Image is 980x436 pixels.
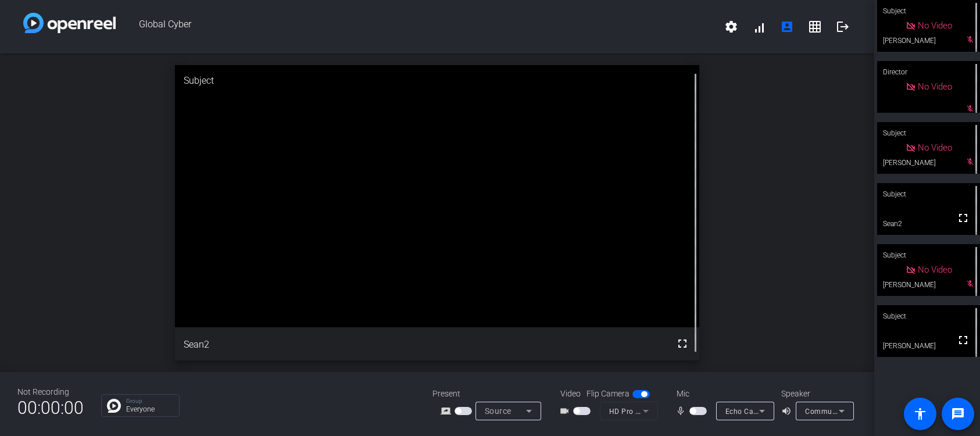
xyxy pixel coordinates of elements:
div: Subject [877,183,980,205]
mat-icon: logout [836,20,850,34]
div: Subject [877,244,980,266]
mat-icon: message [951,407,965,421]
mat-icon: account_box [780,20,794,34]
div: Present [432,388,549,400]
span: No Video [918,265,952,275]
span: No Video [918,20,952,31]
mat-icon: grid_on [808,20,822,34]
div: Subject [877,305,980,327]
div: Subject [877,122,980,144]
mat-icon: volume_up [781,404,795,418]
span: Video [560,388,581,400]
img: Chat Icon [107,399,121,413]
mat-icon: accessibility [913,407,927,421]
p: Everyone [126,406,173,413]
div: Speaker [781,388,851,400]
div: Subject [175,65,699,97]
div: Mic [665,388,781,400]
span: Source [485,406,512,416]
span: No Video [918,142,952,153]
mat-icon: mic_none [675,404,689,418]
img: white-gradient.svg [23,13,116,33]
span: Echo Cancelling Speakerphone (Jabra SPEAK 510 USB) (0b0e:0422) [725,406,958,416]
div: Director [877,61,980,83]
div: Not Recording [17,386,84,398]
mat-icon: fullscreen [675,337,689,351]
span: Flip Camera [586,388,630,400]
span: Global Cyber [116,13,717,41]
mat-icon: settings [724,20,738,34]
p: Group [126,398,173,404]
mat-icon: screen_share_outline [441,404,455,418]
mat-icon: fullscreen [956,333,970,347]
span: No Video [918,81,952,92]
mat-icon: videocam_outline [559,404,573,418]
mat-icon: fullscreen [956,211,970,225]
span: 00:00:00 [17,394,84,422]
button: signal_cellular_alt [745,13,773,41]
